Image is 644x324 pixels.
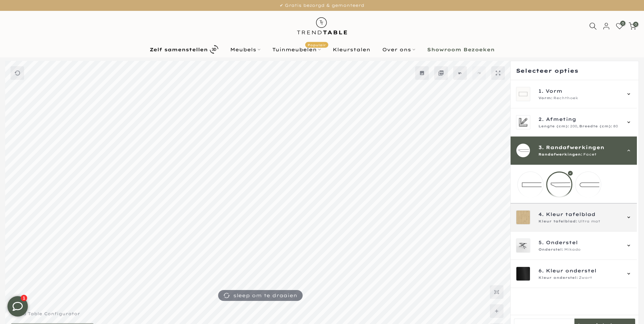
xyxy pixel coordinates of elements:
span: 0 [620,21,625,26]
a: 0 [616,22,623,30]
iframe: toggle-frame [1,289,35,323]
a: Kleurstalen [327,46,376,54]
a: Showroom Bezoeken [421,46,500,54]
span: 0 [633,22,638,27]
a: Over ons [376,46,421,54]
a: 0 [629,22,636,30]
p: ✔ Gratis bezorgd & gemonteerd [8,2,636,9]
a: Meubels [224,46,266,54]
span: Populair [305,42,328,48]
a: Zelf samenstellen [144,43,224,55]
a: TuinmeubelenPopulair [266,46,327,54]
b: Zelf samenstellen [150,47,208,52]
img: trend-table [292,11,352,41]
b: Showroom Bezoeken [427,47,495,52]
